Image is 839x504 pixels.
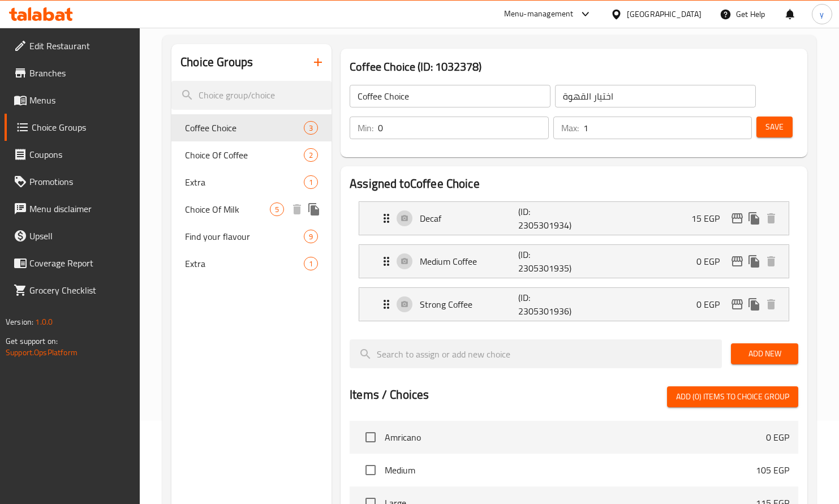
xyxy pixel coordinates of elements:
[731,343,798,364] button: Add New
[518,248,584,275] p: (ID: 2305301935)
[765,120,784,134] span: Save
[304,231,317,242] span: 9
[420,255,518,268] p: Medium Coffee
[29,66,131,80] span: Branches
[5,168,140,195] a: Promotions
[696,255,729,268] p: 0 EGP
[420,212,518,225] p: Decaf
[32,120,131,134] span: Choice Groups
[667,386,798,407] button: Add (0) items to choice group
[185,121,304,135] span: Coffee Choice
[359,245,789,278] div: Expand
[740,347,789,361] span: Add New
[5,222,140,249] a: Upsell
[171,223,332,250] div: Find your flavour9
[359,458,382,482] span: Select choice
[350,197,798,240] li: Expand
[561,121,579,135] p: Max:
[5,141,140,168] a: Coupons
[5,114,140,141] a: Choice Groups
[746,253,763,270] button: duplicate
[763,296,780,313] button: delete
[289,201,306,218] button: delete
[304,177,317,188] span: 1
[171,114,332,141] div: Coffee Choice3
[350,58,798,76] h3: Coffee Choice (ID: 1032378)
[5,277,140,304] a: Grocery Checklist
[385,463,756,477] span: Medium
[306,201,322,218] button: duplicate
[359,425,382,449] span: Select choice
[5,195,140,222] a: Menu disclaimer
[304,148,318,162] div: Choices
[350,175,798,192] h2: Assigned to Coffee Choice
[29,39,131,53] span: Edit Restaurant
[5,249,140,277] a: Coverage Report
[6,315,33,329] span: Version:
[359,288,789,321] div: Expand
[304,257,318,270] div: Choices
[756,463,789,477] p: 105 EGP
[270,203,284,216] div: Choices
[420,298,518,311] p: Strong Coffee
[766,430,789,444] p: 0 EGP
[304,150,317,161] span: 2
[270,204,283,215] span: 5
[518,291,584,318] p: (ID: 2305301936)
[304,230,318,243] div: Choices
[29,148,131,161] span: Coupons
[676,390,789,404] span: Add (0) items to choice group
[304,121,318,135] div: Choices
[29,283,131,297] span: Grocery Checklist
[627,8,702,20] div: [GEOGRAPHIC_DATA]
[171,196,332,223] div: Choice Of Milk5deleteduplicate
[385,430,766,444] span: Amricano
[171,141,332,169] div: Choice Of Coffee2
[304,123,317,133] span: 3
[358,121,373,135] p: Min:
[29,175,131,188] span: Promotions
[29,93,131,107] span: Menus
[185,175,304,189] span: Extra
[729,210,746,227] button: edit
[35,315,53,329] span: 1.0.0
[29,202,131,216] span: Menu disclaimer
[171,250,332,277] div: Extra1
[29,256,131,270] span: Coverage Report
[746,296,763,313] button: duplicate
[763,210,780,227] button: delete
[185,148,304,162] span: Choice Of Coffee
[504,7,574,21] div: Menu-management
[350,339,722,368] input: search
[5,87,140,114] a: Menus
[6,345,78,360] a: Support.OpsPlatform
[185,203,270,216] span: Choice Of Milk
[185,257,304,270] span: Extra
[185,230,304,243] span: Find your flavour
[304,259,317,269] span: 1
[518,205,584,232] p: (ID: 2305301934)
[5,32,140,59] a: Edit Restaurant
[29,229,131,243] span: Upsell
[746,210,763,227] button: duplicate
[171,169,332,196] div: Extra1
[820,8,824,20] span: y
[304,175,318,189] div: Choices
[696,298,729,311] p: 0 EGP
[729,253,746,270] button: edit
[180,54,253,71] h2: Choice Groups
[729,296,746,313] button: edit
[350,386,429,403] h2: Items / Choices
[691,212,729,225] p: 15 EGP
[5,59,140,87] a: Branches
[350,240,798,283] li: Expand
[350,283,798,326] li: Expand
[359,202,789,235] div: Expand
[6,334,58,348] span: Get support on:
[171,81,332,110] input: search
[763,253,780,270] button: delete
[756,117,793,137] button: Save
